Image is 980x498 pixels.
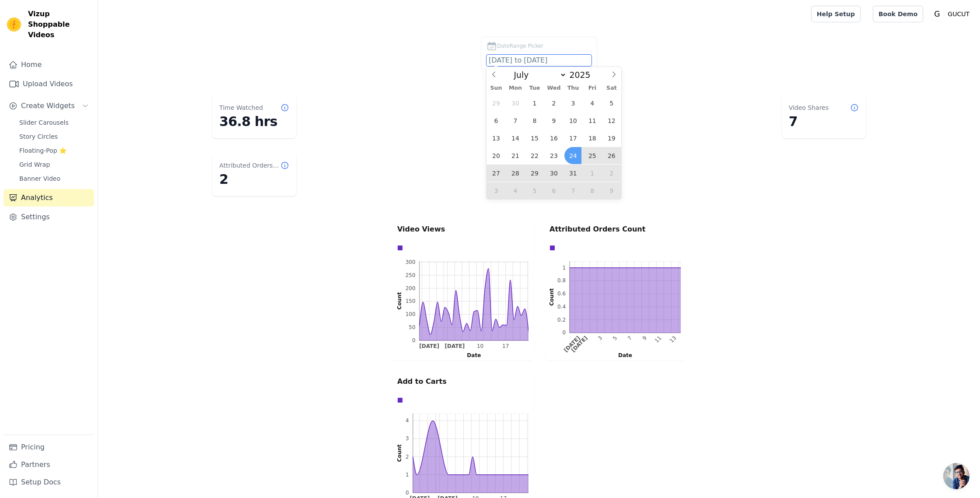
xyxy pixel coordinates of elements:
[3,97,94,115] button: Create Widgets
[409,324,415,330] text: 50
[98,52,144,57] div: Keywords by Traffic
[626,335,633,341] g: Thu Aug 07 2025 00:00:00 GMT+0700 (เวลาอินโดจีน)
[545,165,562,182] span: July 30, 2025
[602,85,621,91] span: Sat
[406,272,416,278] g: 250
[88,51,95,58] img: tab_keywords_by_traffic_grey.svg
[811,6,861,22] a: Help Setup
[584,112,601,129] span: July 11, 2025
[14,158,94,171] a: Grid Wrap
[557,317,566,323] text: 0.2
[406,490,409,496] g: 0
[668,335,678,344] g: Wed Aug 13 2025 00:00:00 GMT+0700 (เวลาอินโดจีน)
[3,473,94,491] a: Setup Docs
[563,335,581,353] g: Thu Jul 31 2025 00:00:00 GMT+0700 (เวลาอินโดจีน)
[564,147,581,164] span: July 24, 2025
[395,243,526,253] div: Data groups
[502,344,509,350] g: Sun Aug 17 2025 00:00:00 GMT+0700 (เวลาอินโดจีน)
[654,335,663,344] text: 11
[419,340,528,350] g: bottom ticks
[406,435,409,442] g: 3
[406,417,409,424] text: 4
[603,95,620,112] span: July 5, 2025
[3,438,94,456] a: Pricing
[502,344,509,350] text: 17
[467,352,481,358] text: Date
[557,261,570,336] g: left ticks
[14,172,94,185] a: Banner Video
[930,6,973,22] button: G GUCUT
[525,85,544,91] span: Tue
[219,103,263,112] dt: Time Watched
[603,182,620,199] span: August 9, 2025
[584,147,601,164] span: July 25, 2025
[486,85,506,91] span: Sun
[14,14,21,21] img: logo_orange.svg
[14,144,94,157] a: Floating-Pop ⭐
[487,147,504,164] span: July 20, 2025
[557,304,566,310] g: 0.4
[603,112,620,129] span: July 12, 2025
[564,95,581,112] span: July 3, 2025
[584,165,601,182] span: August 1, 2025
[507,130,524,147] span: July 14, 2025
[934,10,940,18] text: G
[219,172,289,187] dd: 2
[549,224,681,235] p: Attributed Orders Count
[526,165,543,182] span: July 29, 2025
[396,444,402,462] text: Count
[557,291,566,297] g: 0.6
[3,75,94,93] a: Upload Videos
[23,23,96,30] div: Domain: [DOMAIN_NAME]
[564,112,581,129] span: July 10, 2025
[3,456,94,473] a: Partners
[24,14,43,21] div: v 4.0.25
[497,42,543,50] span: DateRange Picker
[545,112,562,129] span: July 9, 2025
[526,182,543,199] span: August 5, 2025
[545,95,562,112] span: July 2, 2025
[612,335,618,341] text: 5
[641,335,648,341] g: Sat Aug 09 2025 00:00:00 GMT+0700 (เวลาอินโดจีน)
[549,288,555,306] text: Count
[507,147,524,164] span: July 21, 2025
[545,130,562,147] span: July 16, 2025
[419,344,439,350] g: Sun Jul 27 2025 00:00:00 GMT+0700 (เวลาอินโดจีน)
[557,277,566,284] text: 0.8
[597,335,603,341] g: Sun Aug 03 2025 00:00:00 GMT+0700 (เวลาอินโดจีน)
[397,376,528,387] p: Add to Carts
[789,114,859,130] dd: 7
[943,463,969,489] a: คำแนะนำเมื่อวางเมาส์เหนือปุ่มเปิด
[25,51,32,58] img: tab_domain_overview_orange.svg
[21,101,75,111] span: Create Widgets
[487,182,504,199] span: August 3, 2025
[563,333,681,354] g: bottom ticks
[584,130,601,147] span: July 18, 2025
[603,165,620,182] span: August 2, 2025
[412,337,416,344] text: 0
[477,344,483,350] text: 10
[564,130,581,147] span: July 17, 2025
[219,161,280,170] dt: Attributed Orders Count
[873,6,923,22] a: Book Demo
[545,147,562,164] span: July 23, 2025
[19,132,58,141] span: Story Circles
[641,335,648,341] text: 9
[14,23,21,30] img: website_grey.svg
[406,311,416,317] text: 100
[547,243,679,253] div: Data groups
[14,116,94,129] a: Slider Carousels
[397,224,528,235] p: Video Views
[563,335,581,353] text: [DATE]
[562,265,566,271] text: 1
[562,330,566,336] text: 0
[506,85,525,91] span: Mon
[406,259,416,265] g: 300
[789,103,829,112] dt: Video Shares
[668,335,678,344] text: 13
